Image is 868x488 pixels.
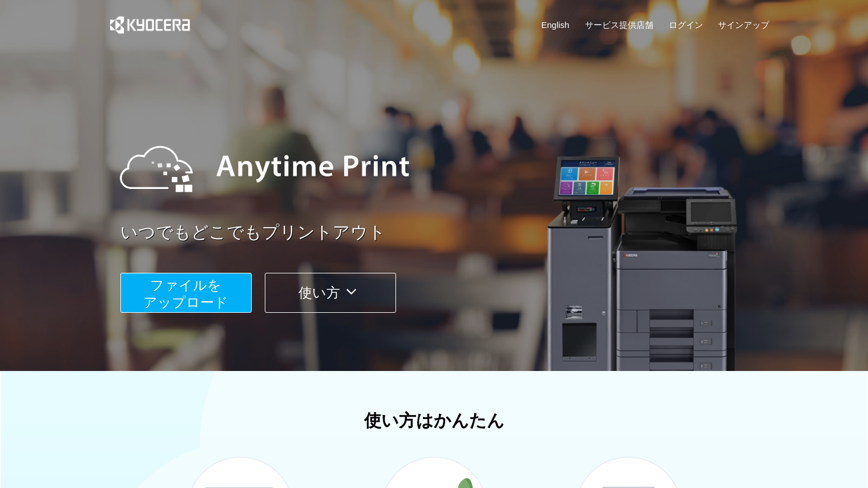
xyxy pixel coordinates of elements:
[120,220,777,245] a: いつでもどこでもプリントアウト
[265,273,396,313] button: 使い方
[669,19,703,31] a: ログイン
[143,277,228,310] span: ファイルを ​​アップロード
[585,19,653,31] a: サービス提供店舗
[718,19,769,31] a: サインアップ
[120,273,252,313] button: ファイルを​​アップロード
[542,19,570,31] a: English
